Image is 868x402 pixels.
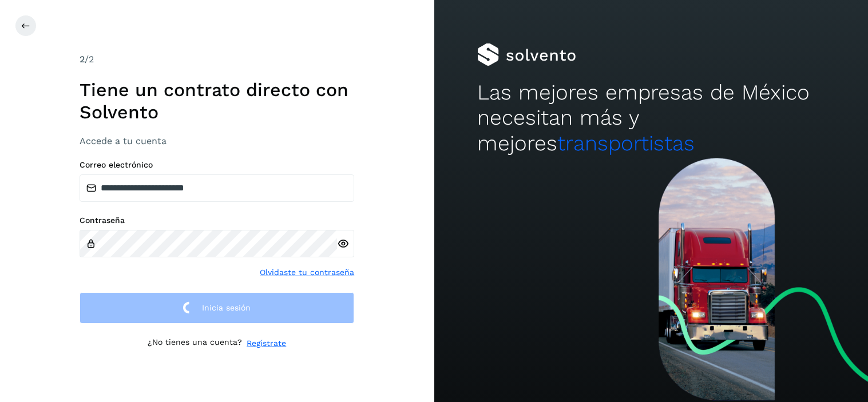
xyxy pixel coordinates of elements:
[80,54,85,65] span: 2
[247,337,286,349] a: Regístrate
[80,160,354,170] label: Correo electrónico
[80,136,354,146] h3: Accede a tu cuenta
[80,53,354,66] div: /2
[148,337,242,349] p: ¿No tienes una cuenta?
[80,216,354,225] label: Contraseña
[202,304,251,312] span: Inicia sesión
[557,131,695,156] span: transportistas
[260,266,354,278] a: Olvidaste tu contraseña
[80,292,354,324] button: Inicia sesión
[477,80,825,156] h2: Las mejores empresas de México necesitan más y mejores
[80,79,354,123] h1: Tiene un contrato directo con Solvento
